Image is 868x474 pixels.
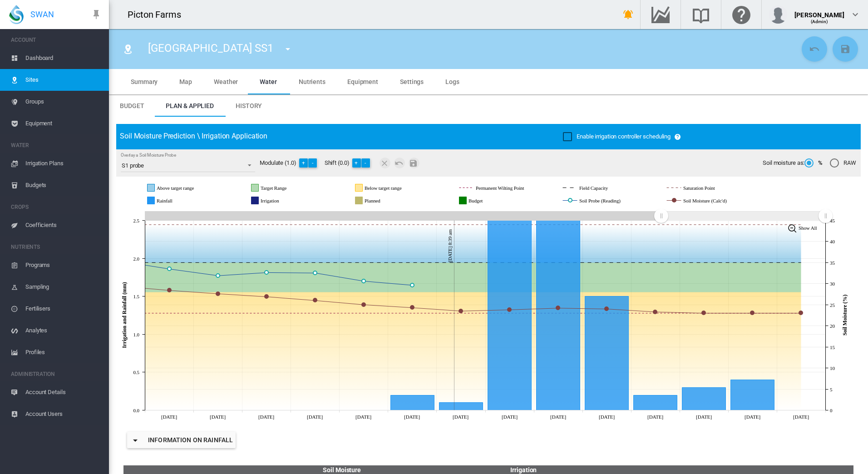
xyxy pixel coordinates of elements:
[236,102,262,109] span: History
[127,432,236,448] button: icon-menu-downInformation on Rainfall
[563,133,671,141] md-checkbox: Enable irrigation controller scheduling
[563,197,655,205] g: Soil Probe (Reading)
[121,158,255,172] md-select: Overlay a Soil Moisture Probe: S1 probe
[355,414,371,420] tspan: [DATE]
[809,44,820,54] md-icon: icon-undo
[459,309,463,313] circle: Soil Moisture (Calc'd) Sat 27 Sep, 2025 23.5
[605,307,608,311] circle: Soil Moisture (Calc'd) Tue 30 Sep, 2025 24
[25,91,102,113] span: Groups
[133,408,140,413] tspan: 0.0
[702,311,705,315] circle: Soil Moisture (Calc'd) Thu 02 Oct, 2025 23
[447,229,453,262] tspan: [DATE] 8:39 am
[556,306,560,310] circle: Soil Moisture (Calc'd) Mon 29 Sep, 2025 24.2
[258,414,274,420] tspan: [DATE]
[453,414,469,420] tspan: [DATE]
[731,380,774,410] g: Rainfall Fri 03 Oct, 2025 0.4
[25,320,102,341] span: Analytes
[650,9,671,20] md-icon: Go to the Data Hub
[488,221,532,410] g: Rainfall Sun 28 Sep, 2025 2.5
[653,208,669,224] g: Zoom chart using cursor arrows
[299,78,325,85] span: Nutrients
[25,69,102,91] span: Sites
[9,5,24,24] img: SWAN-Landscape-Logo-Colour-drop.png
[508,308,511,311] circle: Soil Moisture (Calc'd) Sun 28 Sep, 2025 23.8
[459,197,512,205] g: Budget
[667,197,761,205] g: Soil Moisture (Calc'd)
[410,283,414,287] circle: Soil Probe (Reading) Fri 26 Sep, 2025 29.619999999999997
[214,78,238,85] span: Weather
[210,414,226,420] tspan: [DATE]
[750,311,754,315] circle: Soil Moisture (Calc'd) Fri 03 Oct, 2025 23
[91,9,102,20] md-icon: icon-pin
[550,414,566,420] tspan: [DATE]
[818,208,833,224] g: Zoom chart using cursor arrows
[394,158,405,168] md-icon: icon-undo
[25,214,102,236] span: Coefficients
[168,288,171,292] circle: Soil Moisture (Calc'd) Sun 21 Sep, 2025 28.4
[799,225,817,231] tspan: Show All
[380,158,390,168] md-icon: icon-close
[830,159,856,168] md-radio-button: RAW
[830,302,835,308] tspan: 25
[830,260,835,266] tspan: 35
[355,184,437,192] g: Below target range
[299,158,308,168] button: +
[690,9,712,20] md-icon: Search the knowledge base
[793,414,809,420] tspan: [DATE]
[563,184,639,192] g: Field Capacity
[25,298,102,320] span: Fertilisers
[585,296,629,410] g: Rainfall Tue 30 Sep, 2025 1.5
[400,78,424,85] span: Settings
[121,282,128,348] tspan: Irrigation and Rainfall (mm)
[25,174,102,196] span: Budgets
[260,158,325,168] div: Modulate (1.0)
[380,158,390,168] button: Remove
[11,367,102,381] span: ADMINISTRATION
[25,47,102,69] span: Dashboard
[799,311,803,315] circle: Soil Moisture (Calc'd) Sat 04 Oct, 2025 23
[148,42,273,54] span: [GEOGRAPHIC_DATA] SS1
[842,295,848,336] tspan: Soil Moisture (%)
[25,153,102,174] span: Irrigation Plans
[647,414,663,420] tspan: [DATE]
[148,184,230,192] g: Above target range
[362,303,365,306] circle: Soil Moisture (Calc'd) Thu 25 Sep, 2025 25
[133,370,140,375] tspan: 0.5
[133,332,140,337] tspan: 1.0
[502,414,518,420] tspan: [DATE]
[313,298,317,302] circle: Soil Moisture (Calc'd) Wed 24 Sep, 2025 26
[745,414,760,420] tspan: [DATE]
[216,274,220,277] circle: Soil Probe (Reading) Mon 22 Sep, 2025 31.89
[123,44,133,54] md-icon: icon-map-marker-radius
[830,239,835,244] tspan: 40
[216,292,220,296] circle: Soil Moisture (Calc'd) Mon 22 Sep, 2025 27.6
[537,221,580,410] g: Rainfall Mon 29 Sep, 2025 2.5
[830,281,835,286] tspan: 30
[279,40,297,58] button: icon-menu-down
[696,414,712,420] tspan: [DATE]
[599,414,615,420] tspan: [DATE]
[619,5,637,24] button: icon-bell-ring
[120,102,144,109] span: Budget
[119,40,137,58] button: Click to go to list of Sites
[161,414,177,420] tspan: [DATE]
[634,395,677,410] g: Rainfall Wed 01 Oct, 2025 0.2
[730,9,752,20] md-icon: Click here for help
[653,310,657,314] circle: Soil Moisture (Calc'd) Wed 01 Oct, 2025 23.3
[394,158,405,168] button: Cancel Changes
[30,9,54,20] span: SWAN
[166,102,214,109] span: Plan & Applied
[252,184,319,192] g: Target Range
[623,9,634,20] md-icon: icon-bell-ring
[439,403,483,410] g: Rainfall Sat 27 Sep, 2025 0.1
[11,200,102,214] span: CROPS
[661,212,825,221] rect: Zoom chart using cursor arrows
[133,256,140,262] tspan: 2.0
[804,159,823,168] md-radio-button: %
[850,9,861,20] md-icon: icon-chevron-down
[313,271,317,275] circle: Soil Probe (Reading) Wed 24 Sep, 2025 32.53
[133,218,140,223] tspan: 2.5
[763,159,804,167] span: Soil moisture as:
[404,414,420,420] tspan: [DATE]
[265,295,268,298] circle: Soil Moisture (Calc'd) Tue 23 Sep, 2025 26.9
